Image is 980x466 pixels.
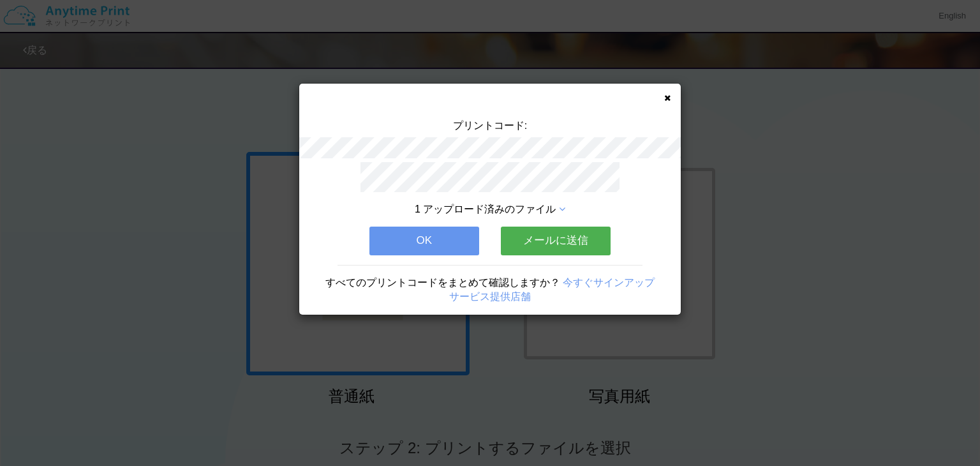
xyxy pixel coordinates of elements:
[415,204,556,214] span: 1 アップロード済みのファイル
[449,291,531,302] a: サービス提供店舗
[325,277,560,288] span: すべてのプリントコードをまとめて確認しますか？
[453,120,527,131] span: プリントコード:
[501,227,611,255] button: メールに送信
[563,277,655,288] a: 今すぐサインアップ
[369,227,479,255] button: OK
